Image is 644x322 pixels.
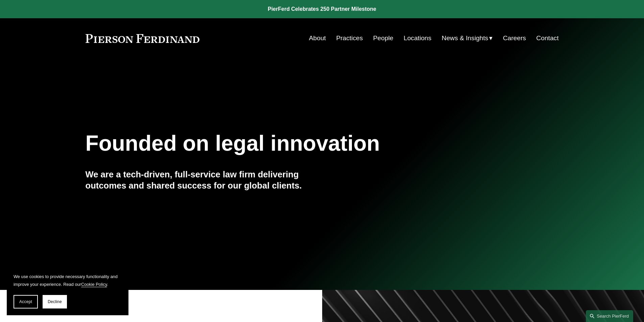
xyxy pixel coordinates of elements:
[336,32,363,45] a: Practices
[19,299,32,304] span: Accept
[48,299,62,304] span: Decline
[442,32,488,44] span: News & Insights
[7,266,128,315] section: Cookie banner
[309,32,326,45] a: About
[81,282,107,287] a: Cookie Policy
[373,32,393,45] a: People
[86,169,322,191] h4: We are a tech-driven, full-service law firm delivering outcomes and shared success for our global...
[503,32,526,45] a: Careers
[43,295,67,308] button: Decline
[404,32,431,45] a: Locations
[586,310,633,322] a: Search this site
[14,295,38,308] button: Accept
[536,32,558,45] a: Contact
[442,32,493,45] a: folder dropdown
[86,131,480,156] h1: Founded on legal innovation
[14,273,122,288] p: We use cookies to provide necessary functionality and improve your experience. Read our .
